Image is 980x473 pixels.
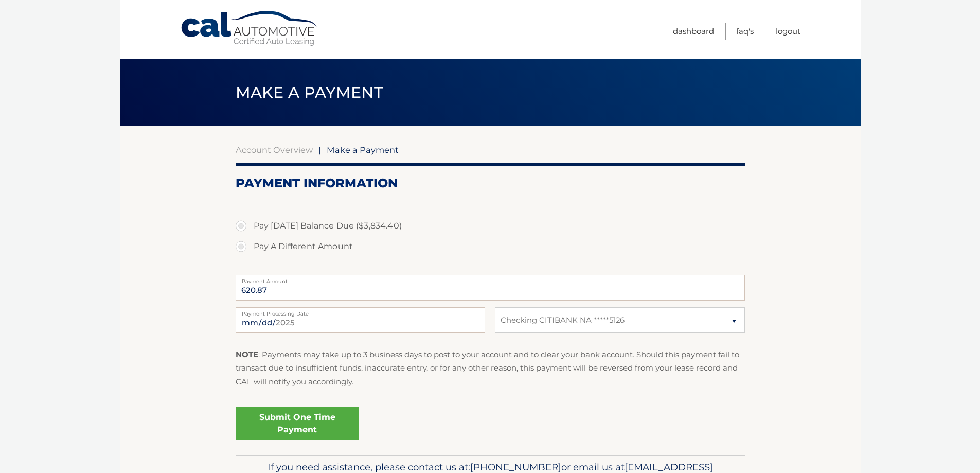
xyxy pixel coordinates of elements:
label: Pay [DATE] Balance Due ($3,834.40) [236,216,745,236]
span: Make a Payment [327,145,399,155]
a: Account Overview [236,145,313,155]
label: Payment Amount [236,275,745,283]
strong: NOTE [236,349,258,359]
span: Make a Payment [236,83,383,102]
input: Payment Amount [236,275,745,301]
h2: Payment Information [236,176,745,191]
p: : Payments may take up to 3 business days to post to your account and to clear your bank account.... [236,348,745,389]
span: [PHONE_NUMBER] [470,461,561,473]
span: | [318,145,321,155]
a: Cal Automotive [180,10,319,47]
a: FAQ's [736,23,754,40]
a: Dashboard [673,23,714,40]
label: Payment Processing Date [236,307,485,316]
label: Pay A Different Amount [236,236,745,257]
input: Payment Date [236,307,485,333]
a: Submit One Time Payment [236,407,359,440]
a: Logout [776,23,800,40]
